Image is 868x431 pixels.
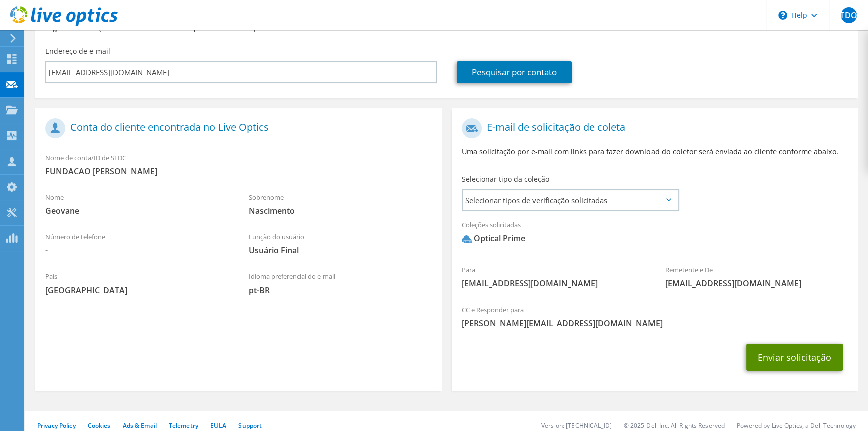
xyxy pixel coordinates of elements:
[452,259,655,294] div: Para
[123,421,157,430] a: Ads & Email
[462,146,848,157] p: Uma solicitação por e-mail com links para fazer download do coletor será enviada ao cliente confo...
[462,318,848,329] span: [PERSON_NAME][EMAIL_ADDRESS][DOMAIN_NAME]
[655,259,857,294] div: Remetente e De
[45,118,426,138] h1: Conta do cliente encontrada no Live Optics
[238,266,441,301] div: Idioma preferencial do e-mail
[238,187,441,221] div: Sobrenome
[746,344,843,371] button: Enviar solicitação
[665,278,847,289] span: [EMAIL_ADDRESS][DOMAIN_NAME]
[37,421,76,430] a: Privacy Policy
[45,245,228,256] span: -
[778,11,787,20] svg: \n
[452,214,858,254] div: Coleções solicitadas
[248,245,431,256] span: Usuário Final
[452,299,858,334] div: CC e Responder para
[35,226,238,261] div: Número de telefone
[45,166,431,177] span: FUNDACAO [PERSON_NAME]
[541,421,612,430] li: Version: [TECHNICAL_ID]
[463,190,678,210] span: Selecionar tipos de verificação solicitadas
[624,421,725,430] li: © 2025 Dell Inc. All Rights Reserved
[462,233,525,244] div: Optical Prime
[45,284,228,296] span: [GEOGRAPHIC_DATA]
[462,174,549,184] label: Selecionar tipo da coleção
[457,61,572,83] a: Pesquisar por contato
[238,226,441,261] div: Função do usuário
[462,278,644,289] span: [EMAIL_ADDRESS][DOMAIN_NAME]
[35,187,238,221] div: Nome
[841,7,857,23] span: JTDOJ
[45,46,110,56] label: Endereço de e-mail
[35,147,442,182] div: Nome de conta/ID de SFDC
[248,205,431,216] span: Nascimento
[35,266,238,301] div: País
[248,284,431,296] span: pt-BR
[88,421,111,430] a: Cookies
[45,205,228,216] span: Geovane
[462,118,843,138] h1: E-mail de solicitação de coleta
[169,421,198,430] a: Telemetry
[737,421,856,430] li: Powered by Live Optics, a Dell Technology
[238,421,262,430] a: Support
[210,421,226,430] a: EULA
